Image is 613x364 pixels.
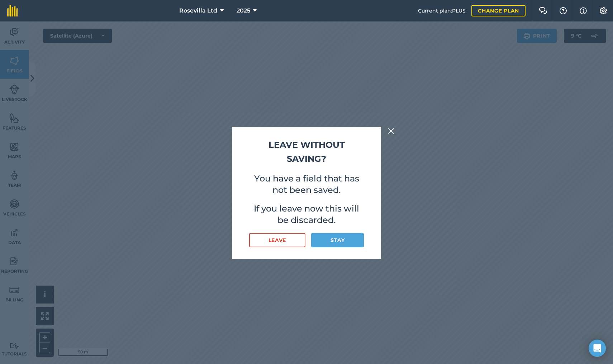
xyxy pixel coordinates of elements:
img: Two speech bubbles overlapping with the left bubble in the forefront [539,7,547,14]
img: svg+xml;base64,PHN2ZyB4bWxucz0iaHR0cDovL3d3dy53My5vcmcvMjAwMC9zdmciIHdpZHRoPSIxNyIgaGVpZ2h0PSIxNy... [580,6,587,15]
img: svg+xml;base64,PHN2ZyB4bWxucz0iaHR0cDovL3d3dy53My5vcmcvMjAwMC9zdmciIHdpZHRoPSIyMiIgaGVpZ2h0PSIzMC... [388,127,394,135]
span: Rosevilla Ltd [179,6,217,15]
img: A question mark icon [559,7,567,14]
h2: Leave without saving? [249,138,364,166]
a: Change plan [471,5,526,16]
p: You have a field that has not been saved. [249,173,364,196]
p: If you leave now this will be discarded. [249,203,364,226]
button: Stay [311,233,364,247]
span: Current plan : PLUS [418,7,466,15]
button: Leave [249,233,305,247]
img: A cog icon [599,7,608,14]
span: 2025 [237,6,250,15]
img: fieldmargin Logo [7,5,18,16]
div: Open Intercom Messenger [589,340,606,357]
